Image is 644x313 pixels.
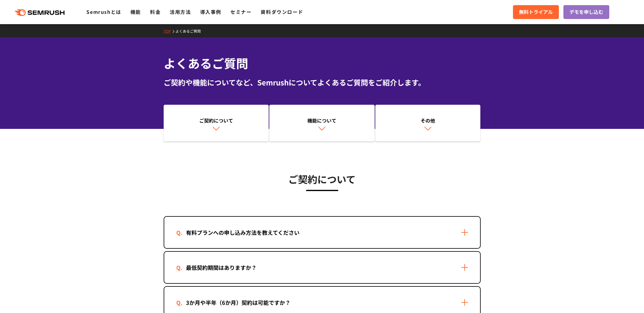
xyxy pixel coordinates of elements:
h1: よくあるご質問 [164,54,481,72]
div: ご契約について [167,117,266,124]
a: その他 [375,105,481,142]
div: ご契約や機能についてなど、Semrushについてよくあるご質問をご紹介します。 [164,77,481,88]
span: デモを申し込む [569,8,603,16]
a: よくあるご質問 [175,28,205,34]
a: 無料トライアル [513,5,559,19]
a: TOP [164,28,175,34]
div: 機能について [272,117,372,124]
a: ご契約について [164,105,269,142]
h3: ご契約について [164,171,481,187]
a: 活用方法 [170,8,191,15]
div: 3か月や半年（6か月）契約は可能ですか？ [176,298,300,307]
span: 無料トライアル [519,8,553,16]
a: 資料ダウンロード [261,8,303,15]
div: 有料プランへの申し込み方法を教えてください [176,228,309,237]
a: Semrushとは [86,8,121,15]
a: デモを申し込む [563,5,609,19]
a: 導入事例 [200,8,221,15]
div: 最低契約期間はありますか？ [176,263,266,272]
a: 機能 [130,8,141,15]
a: 料金 [150,8,161,15]
a: 機能について [269,105,375,142]
div: その他 [378,117,478,124]
a: セミナー [230,8,252,15]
